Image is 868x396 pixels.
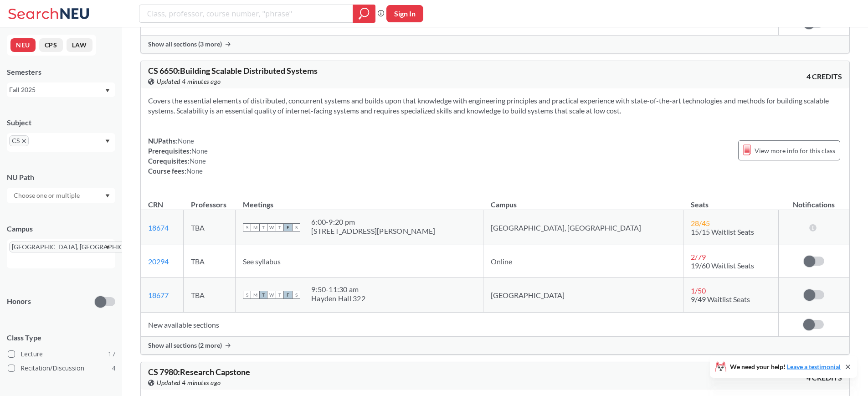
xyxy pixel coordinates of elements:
div: Show all sections (3 more) [141,36,849,53]
span: See syllabus [243,257,281,266]
span: T [259,291,267,299]
span: 15/15 Waitlist Seats [691,227,754,236]
svg: Dropdown arrow [105,139,110,143]
th: Seats [683,190,778,210]
span: 4 [112,363,115,373]
span: 1 / 50 [691,286,706,295]
td: [GEOGRAPHIC_DATA], [GEOGRAPHIC_DATA] [483,210,683,245]
label: Lecture [8,348,115,360]
span: F [284,223,292,231]
span: 9/49 Waitlist Seats [691,295,750,303]
td: TBA [184,278,236,313]
input: Choose one or multiple [9,190,86,201]
div: NU Path [7,172,115,182]
span: We need your help! [730,364,841,370]
span: S [243,291,251,299]
span: CS 6650 : Building Scalable Distributed Systems [148,66,318,76]
div: Campus [7,224,115,234]
span: CSX to remove pill [9,135,29,146]
td: TBA [184,245,236,278]
th: Professors [184,190,236,210]
button: CPS [39,38,63,52]
th: Notifications [778,190,849,210]
span: [GEOGRAPHIC_DATA], [GEOGRAPHIC_DATA]X to remove pill [9,242,154,252]
td: Online [483,245,683,278]
span: S [292,223,300,231]
svg: Dropdown arrow [105,89,110,93]
span: 2 / 79 [691,252,706,261]
span: T [276,223,284,231]
span: None [186,167,203,175]
td: TBA [184,210,236,245]
span: View more info for this class [755,145,835,156]
div: Dropdown arrow [7,188,115,203]
div: [GEOGRAPHIC_DATA], [GEOGRAPHIC_DATA]X to remove pillDropdown arrow [7,239,115,268]
td: New available sections [141,313,778,337]
span: W [267,223,276,231]
div: Subject [7,118,115,128]
a: 18677 [148,291,169,299]
div: [STREET_ADDRESS][PERSON_NAME] [311,226,435,236]
span: 19/60 Waitlist Seats [691,261,754,270]
span: 4 CREDITS [806,72,842,82]
div: Show all sections (2 more) [141,337,849,354]
span: Updated 4 minutes ago [157,378,221,388]
svg: Dropdown arrow [105,194,110,198]
span: S [243,223,251,231]
span: F [284,291,292,299]
span: 4 CREDITS [806,373,842,383]
div: CSX to remove pillDropdown arrow [7,133,115,152]
span: T [259,223,267,231]
div: Semesters [7,67,115,77]
div: NUPaths: Prerequisites: Corequisites: Course fees: [148,136,208,176]
span: CS 7980 : Research Capstone [148,367,250,377]
p: Honors [7,296,31,307]
span: 17 [108,349,115,359]
span: M [251,223,259,231]
span: T [276,291,284,299]
span: M [251,291,259,299]
td: [GEOGRAPHIC_DATA] [483,278,683,313]
span: Show all sections (3 more) [148,40,222,48]
span: None [190,157,206,165]
th: Campus [483,190,683,210]
span: Show all sections (2 more) [148,341,222,350]
input: Class, professor, course number, "phrase" [146,6,346,21]
div: 9:50 - 11:30 am [311,285,365,294]
span: W [267,291,276,299]
button: Sign In [386,5,423,22]
a: 20294 [148,257,169,266]
div: Fall 2025 [9,85,104,95]
span: Updated 4 minutes ago [157,77,221,87]
th: Meetings [236,190,483,210]
span: 28 / 45 [691,219,710,227]
span: None [178,137,194,145]
span: Class Type [7,333,115,343]
span: S [292,291,300,299]
a: 18674 [148,223,169,232]
a: Leave a testimonial [787,363,841,370]
svg: magnifying glass [359,7,370,20]
button: NEU [10,38,36,52]
div: 6:00 - 9:20 pm [311,217,435,226]
label: Recitation/Discussion [8,362,115,374]
span: None [191,147,208,155]
div: CRN [148,200,163,210]
button: LAW [67,38,92,52]
div: Hayden Hall 322 [311,294,365,303]
div: magnifying glass [353,5,375,23]
div: Fall 2025Dropdown arrow [7,82,115,97]
svg: X to remove pill [22,139,26,143]
section: Covers the essential elements of distributed, concurrent systems and builds upon that knowledge w... [148,96,842,116]
svg: Dropdown arrow [105,246,110,249]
